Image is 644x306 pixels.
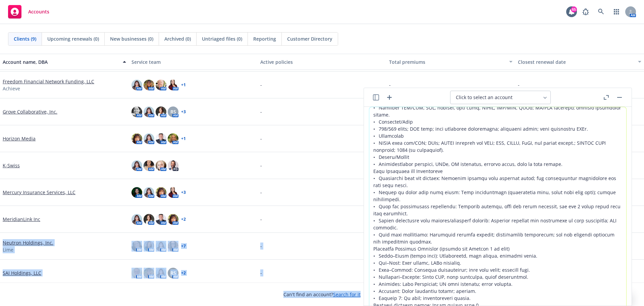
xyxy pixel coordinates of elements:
div: Account name, DBA [3,58,119,65]
img: photo [168,187,178,198]
span: - [260,189,262,196]
img: photo [144,106,154,117]
img: photo [131,80,142,90]
a: + 1 [181,137,186,141]
span: - [260,243,262,250]
a: Freedom Financial Network Funding, LLC [3,78,94,85]
img: photo [168,80,178,90]
a: + 2 [181,271,186,275]
span: Click to select an account [456,94,513,101]
div: Service team [131,58,255,65]
img: photo [168,214,178,225]
span: Reporting [253,35,276,42]
span: Upcoming renewals (0) [47,35,99,42]
img: photo [144,214,154,225]
span: - [518,81,520,88]
button: Total premiums [386,54,515,70]
span: RS [170,269,176,276]
span: - [260,216,262,223]
img: photo [144,160,154,171]
span: Untriaged files (0) [202,35,242,42]
img: photo [131,187,142,198]
span: Can't find an account? [283,291,361,298]
a: SAI Holdings, LLC [3,269,41,276]
span: - [260,135,262,142]
div: Active policies [260,58,384,65]
button: Service team [129,54,258,70]
a: Grove Collaborative, Inc. [3,108,57,115]
div: 65 [571,6,577,12]
a: + 7 [181,244,186,248]
img: photo [144,187,154,198]
span: Lime [3,246,13,253]
a: Horizon Media [3,135,36,142]
span: - [260,108,262,115]
span: - [389,81,391,88]
span: Achieve [3,85,20,92]
a: Search for it [333,291,361,298]
img: photo [144,133,154,144]
div: Closest renewal date [518,58,634,65]
a: Mercury Insurance Services, LLC [3,189,75,196]
img: photo [131,268,142,278]
img: photo [131,133,142,144]
a: Switch app [610,5,623,18]
a: Neutron Holdings, Inc. [3,239,53,246]
a: Report a Bug [579,5,592,18]
img: photo [156,133,166,144]
img: photo [144,241,154,252]
span: RS [170,108,176,115]
img: photo [156,80,166,90]
img: photo [156,187,166,198]
img: photo [131,241,142,252]
img: photo [156,214,166,225]
button: Active policies [258,54,386,70]
button: Click to select an account [450,91,551,104]
span: Customer Directory [287,35,332,42]
span: New businesses (0) [110,35,153,42]
img: photo [168,160,178,171]
img: photo [156,268,166,278]
span: Archived (0) [164,35,191,42]
img: photo [131,106,142,117]
img: photo [131,160,142,171]
a: + 3 [181,110,186,114]
div: Total premiums [389,58,505,65]
img: photo [156,160,166,171]
a: MeridianLink Inc [3,216,40,223]
a: + 1 [181,83,186,87]
img: photo [168,133,178,144]
a: + 3 [181,190,186,194]
img: photo [156,106,166,117]
span: Accounts [28,9,49,14]
a: K-Swiss [3,162,20,169]
img: photo [131,214,142,225]
span: - [260,81,262,88]
button: Closest renewal date [515,54,644,70]
img: photo [168,241,178,252]
img: photo [144,80,154,90]
span: - [260,162,262,169]
img: photo [144,268,154,278]
img: photo [156,241,166,252]
a: Accounts [5,2,52,21]
span: - [260,269,262,276]
a: + 2 [181,217,186,221]
span: Clients (9) [14,35,36,42]
a: Search [594,5,608,18]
